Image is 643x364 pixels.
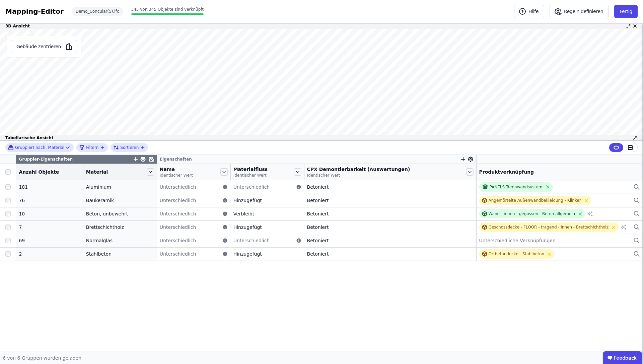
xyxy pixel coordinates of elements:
[160,197,196,204] span: Unterschiedlich
[233,173,268,178] span: Identischer Wert
[19,197,80,204] div: 76
[72,7,123,16] div: Demo_Concular(5).ifc
[160,157,192,162] span: Eigenschaften
[489,224,609,230] div: Geschossdecke - FLOOR - tragend - innen - Brettschichtholz
[490,184,543,190] div: PANELS Trennwandsystem
[160,184,196,190] span: Unterschiedlich
[5,23,30,29] span: 3D Ansicht
[489,198,581,203] div: Angemörtelte Außenwandbekleidung - Klinker
[489,251,544,257] div: Ortbetondecke - Stahlbeton
[160,237,196,244] span: Unterschiedlich
[19,157,73,162] span: Gruppier-Eigenschaften
[307,237,473,244] div: Betoniert
[86,169,108,175] span: Material
[15,145,47,150] span: Gruppiert nach:
[307,184,473,190] div: Betoniert
[233,197,301,204] div: Hinzugefügt
[113,144,145,152] button: Sortieren
[86,210,154,217] div: Beton, unbewehrt
[233,166,268,173] span: Materialfluss
[131,7,204,12] span: 345 von 345 Objekte sind verknüpft
[489,211,575,216] div: Wand - innen - gegossen - Beton allgemein
[233,251,301,257] div: Hinzugefügt
[160,251,196,257] span: Unterschiedlich
[86,184,154,190] div: Aluminium
[479,169,640,175] div: Produktverknüpfung
[160,166,193,173] span: Name
[19,224,80,231] div: 7
[86,197,154,204] div: Baukeramik
[550,5,609,18] button: Regeln definieren
[307,197,473,204] div: Betoniert
[86,145,98,150] span: Filtern
[79,144,105,152] button: filter_by
[233,210,301,217] div: Verbleibt
[479,237,556,244] span: Unterschiedliche Verknüpfungen
[233,224,301,231] div: Hinzugefügt
[19,184,80,190] div: 181
[5,7,64,16] div: Mapping-Editor
[160,224,196,231] span: Unterschiedlich
[514,5,544,18] button: Hilfe
[19,169,59,175] span: Anzahl Objekte
[86,237,154,244] div: Normalglas
[160,173,193,178] span: Identischer Wert
[307,224,473,231] div: Betoniert
[5,135,53,141] span: Tabellarische Ansicht
[233,237,270,244] span: Unterschiedlich
[19,237,80,244] div: 69
[86,224,154,231] div: Brettschichtholz
[120,145,139,150] span: Sortieren
[307,173,410,178] span: Identischer Wert
[307,210,473,217] div: Betoniert
[307,166,410,173] span: CPX Demontierbarkeit (Auswertungen)
[86,251,154,257] div: Stahlbeton
[19,251,80,257] div: 2
[233,184,270,190] span: Unterschiedlich
[11,40,77,53] button: Gebäude zentrieren
[307,251,473,257] div: Betoniert
[614,5,638,18] button: Fertig
[160,210,196,217] span: Unterschiedlich
[8,145,64,151] div: Material
[19,210,80,217] div: 10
